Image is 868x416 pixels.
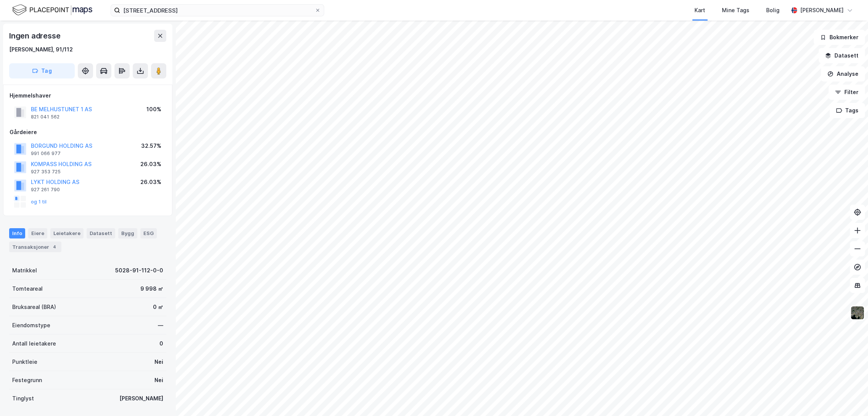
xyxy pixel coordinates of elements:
[158,321,163,330] div: —
[828,85,865,100] button: Filter
[51,243,58,251] div: 4
[31,169,61,175] div: 927 353 725
[140,228,157,238] div: ESG
[31,187,60,193] div: 927 261 790
[140,178,161,187] div: 26.03%
[146,105,161,114] div: 100%
[813,30,865,45] button: Bokmerker
[12,339,56,348] div: Antall leietakere
[10,91,166,100] div: Hjemmelshaver
[119,394,163,403] div: [PERSON_NAME]
[115,266,163,275] div: 5028-91-112-0-0
[12,3,92,17] img: logo.f888ab2527a4732fd821a326f86c7f29.svg
[9,45,73,54] div: [PERSON_NAME], 91/112
[722,6,749,15] div: Mine Tags
[50,228,84,238] div: Leietakere
[821,66,865,82] button: Analyse
[28,228,47,238] div: Eiere
[140,160,161,169] div: 26.03%
[154,357,163,366] div: Nei
[154,376,163,385] div: Nei
[12,284,43,293] div: Tomteareal
[818,48,865,63] button: Datasett
[830,379,868,416] div: Kontrollprogram for chat
[12,302,56,312] div: Bruksareal (BRA)
[850,306,865,320] img: 9k=
[12,357,37,366] div: Punktleie
[766,6,780,15] div: Bolig
[12,376,42,385] div: Festegrunn
[9,30,62,42] div: Ingen adresse
[12,394,34,403] div: Tinglyst
[12,321,50,330] div: Eiendomstype
[118,228,137,238] div: Bygg
[31,150,61,157] div: 991 066 977
[31,114,59,120] div: 821 041 562
[829,103,865,118] button: Tags
[140,284,163,293] div: 9 998 ㎡
[9,228,25,238] div: Info
[153,302,163,312] div: 0 ㎡
[87,228,115,238] div: Datasett
[830,379,868,416] iframe: Chat Widget
[694,6,705,15] div: Kart
[9,242,61,252] div: Transaksjoner
[141,141,161,150] div: 32.57%
[159,339,163,348] div: 0
[12,266,37,275] div: Matrikkel
[9,63,75,78] button: Tag
[10,128,166,137] div: Gårdeiere
[800,6,844,15] div: [PERSON_NAME]
[120,5,315,16] input: Søk på adresse, matrikkel, gårdeiere, leietakere eller personer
